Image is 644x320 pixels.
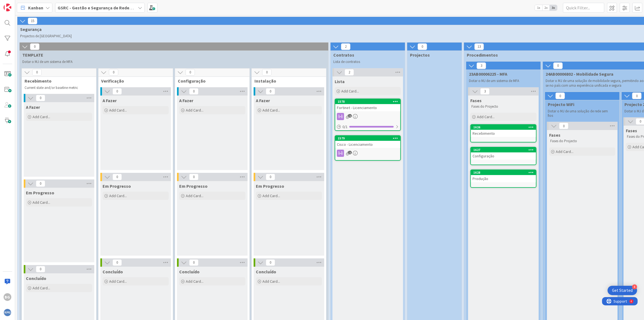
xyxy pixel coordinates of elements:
span: Configuração [178,78,243,84]
span: 0 [36,180,45,187]
span: 15 [28,18,37,24]
span: Add Card... [186,279,203,284]
div: 1626 [471,125,536,130]
div: Produção [471,175,536,182]
div: Configuração [471,152,536,160]
span: Fases [470,98,482,103]
span: Lista [335,79,345,84]
span: Add Card... [186,108,203,113]
div: 1627 [471,147,536,152]
span: 0 [266,259,275,266]
span: Em Progresso [256,183,284,189]
div: 1627Configuração [471,147,536,160]
a: 1627Configuração [470,147,536,165]
div: Open Get Started checklist, remaining modules: 4 [608,286,637,295]
span: 13 [474,43,484,50]
div: Fortinet - Licenciamento [335,104,400,111]
span: 3x [550,5,557,10]
span: Concluído [103,269,123,274]
span: Fases [549,132,560,138]
span: 1 [348,114,352,118]
div: 1627 [473,148,536,152]
div: 1628 [471,170,536,175]
span: 1x [535,5,542,10]
span: Add Card... [109,279,127,284]
span: A Fazer [179,98,193,103]
span: 0 [32,69,42,76]
p: Dotar o MJ de um sistema de MFA [22,60,306,64]
span: 0 / 1 [342,124,348,130]
span: 0 [553,62,563,69]
span: 0 [189,259,198,266]
div: 1628 [473,171,536,174]
span: A Fazer [26,104,40,110]
span: A Fazer [256,98,270,103]
p: Lista de contratos [333,60,398,64]
div: 1626 [473,125,536,129]
span: Concluído [26,276,46,281]
span: Fases [626,128,637,133]
span: Contratos [333,52,398,58]
span: 0 [30,43,39,50]
img: Visit kanbanzone.com [4,4,11,11]
span: 0 [189,174,198,180]
span: Support [12,1,25,7]
span: Instalação [254,78,319,84]
span: 0 [36,95,45,101]
b: GSRC - Gestão e Segurança de Redes de Comunicação [58,5,166,10]
div: 1626Recebimento [471,125,536,137]
span: Concluído [256,269,276,274]
span: Add Card... [33,200,50,205]
span: 0 [556,92,565,99]
span: Add Card... [33,114,50,119]
span: 0 [189,88,198,95]
span: 23AB00006225 - MFA [469,71,534,77]
span: 2 [341,43,350,50]
input: Quick Filter... [563,3,604,13]
span: Add Card... [109,193,127,198]
span: 3 [480,88,490,95]
a: 1578Fortinet - Licenciamento0/1 [335,99,401,131]
div: 0/1 [335,123,400,130]
span: 0 [109,69,118,76]
div: 4 [29,2,30,7]
span: Projecto WiFi [548,102,613,107]
p: Dotar o MJ de uma solução de rede sem fios [548,109,613,118]
p: Current state and/or baseline metric [25,86,90,90]
div: 1578Fortinet - Licenciamento [335,99,400,111]
span: 3 [477,62,486,69]
span: Projectos [410,52,455,58]
span: Add Card... [262,108,280,113]
div: 4 [632,284,637,289]
a: 1579Cisco - Licenciamento [335,135,401,161]
img: avatar [4,309,11,316]
span: Verificação [101,78,166,84]
span: 1 [348,151,352,154]
div: 1578 [338,100,400,104]
span: A Fazer [103,98,117,103]
span: 2x [542,5,550,10]
div: Get Started [612,288,633,293]
a: 1628Produção [470,170,536,188]
span: 0 [632,92,642,99]
span: Em Progresso [103,183,131,189]
span: Add Card... [186,193,203,198]
span: 0 [266,174,275,180]
p: Dotar o MJ de um sistema de MFA [469,79,534,83]
div: BG [4,293,11,301]
span: 2 [345,69,354,76]
span: Add Card... [33,285,50,290]
a: 1626Recebimento [470,124,536,142]
div: 1579 [335,136,400,141]
div: Recebimento [471,130,536,137]
span: Recebimento [25,78,89,84]
span: 0 [112,174,122,180]
span: Add Card... [262,279,280,284]
span: Add Card... [109,108,127,113]
span: 0 [418,43,427,50]
span: Concluído [179,269,200,274]
span: Em Progresso [26,190,54,195]
span: 0 [266,88,275,95]
span: Add Card... [262,193,280,198]
span: 0 [262,69,272,76]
